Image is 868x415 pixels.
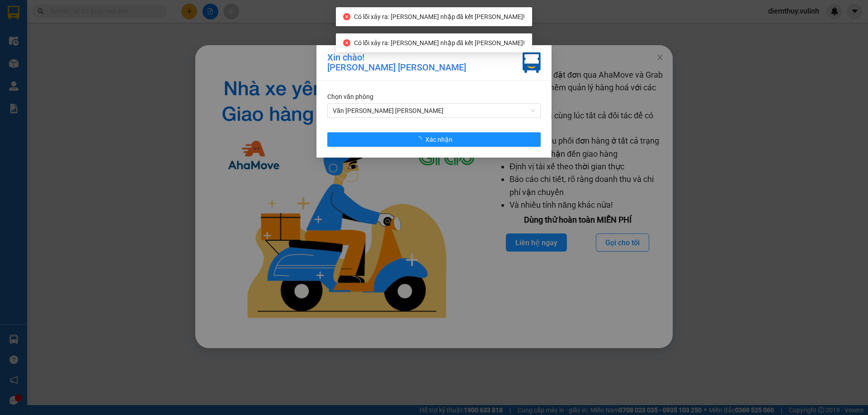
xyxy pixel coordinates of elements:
[354,13,525,20] span: Có lỗi xảy ra: [PERSON_NAME] nhập đã kết [PERSON_NAME]!
[327,92,541,102] div: Chọn văn phòng
[327,52,466,73] div: Xin chào! [PERSON_NAME] [PERSON_NAME]
[523,52,541,73] img: vxr-icon
[415,136,425,143] span: loading
[327,132,541,147] button: Xác nhận
[354,39,525,47] span: Có lỗi xảy ra: [PERSON_NAME] nhập đã kết [PERSON_NAME]!
[343,39,350,47] span: close-circle
[333,104,535,117] span: Văn phòng Vũ Linh
[425,135,453,145] span: Xác nhận
[343,13,350,20] span: close-circle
